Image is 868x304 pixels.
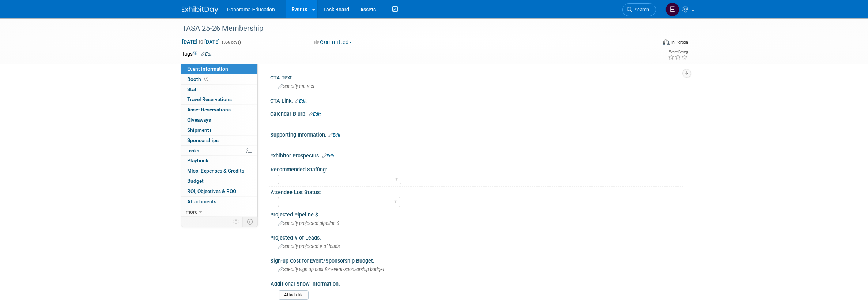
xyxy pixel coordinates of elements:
a: Edit [322,153,334,159]
span: Attachments [187,199,216,204]
a: Asset Reservations [181,105,257,115]
img: External Events Calendar [665,3,679,16]
a: Tasks [181,146,257,156]
td: Tags [182,50,213,58]
a: Booth [181,74,257,84]
a: Misc. Expenses & Credits [181,166,257,176]
span: Sponsorships [187,137,219,143]
div: Sign-up Cost for Event/Sponsorship Budget: [270,255,686,264]
a: Event Information [181,64,257,74]
span: Shipments [187,127,212,133]
span: more [186,209,197,215]
a: Staff [181,85,257,94]
a: Giveaways [181,115,257,125]
td: Toggle Event Tabs [243,217,258,226]
span: Giveaways [187,117,211,123]
img: ExhibitDay [182,6,218,14]
span: Search [632,7,649,12]
div: In-Person [671,40,688,45]
td: Personalize Event Tab Strip [230,217,243,226]
a: ROI, Objectives & ROO [181,186,257,196]
span: Specify sign-up cost for event/sponsorship budget [278,267,384,272]
div: Exhibitor Prospectus: [270,150,686,160]
div: Attendee List Status: [271,187,683,196]
div: TASA 25-26 Membership [180,22,645,35]
span: Event Information [187,66,228,72]
a: Budget [181,176,257,186]
a: Edit [201,52,213,57]
span: Playbook [187,157,208,163]
div: CTA Text: [270,72,686,81]
div: Supporting Information: [270,129,686,139]
span: Specify projected pipeline $ [278,220,339,226]
a: Playbook [181,156,257,166]
div: Event Rating [668,50,688,54]
span: ROI, Objectives & ROO [187,188,236,194]
a: Edit [295,99,307,104]
a: Shipments [181,125,257,135]
div: Projected Pipeline $: [270,209,686,218]
div: Recommended Staffing: [271,164,683,173]
a: Travel Reservations [181,94,257,104]
span: Specify cta text [278,84,314,89]
span: (366 days) [221,40,241,45]
a: Edit [328,133,340,138]
span: Panorama Education [227,7,275,12]
button: Committed [311,38,355,46]
span: Specify projected # of leads [278,244,340,249]
a: Attachments [181,197,257,207]
div: Projected # of Leads: [270,232,686,241]
span: Tasks [186,148,199,153]
span: Asset Reservations [187,107,231,112]
div: CTA Link: [270,95,686,105]
a: more [181,207,257,217]
span: Budget [187,178,204,184]
a: Edit [309,112,321,117]
a: Search [622,3,656,16]
span: Travel Reservations [187,96,232,102]
span: Staff [187,86,198,92]
span: [DATE] [DATE] [182,38,220,45]
div: Calendar Blurb: [270,108,686,118]
span: Misc. Expenses & Credits [187,168,244,174]
span: Booth not reserved yet [203,76,210,82]
span: Booth [187,76,210,82]
span: to [197,39,204,45]
div: Additional Show Information: [271,278,683,288]
a: Sponsorships [181,136,257,145]
div: Event Format [613,38,688,49]
img: Format-Inperson.png [663,39,670,45]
